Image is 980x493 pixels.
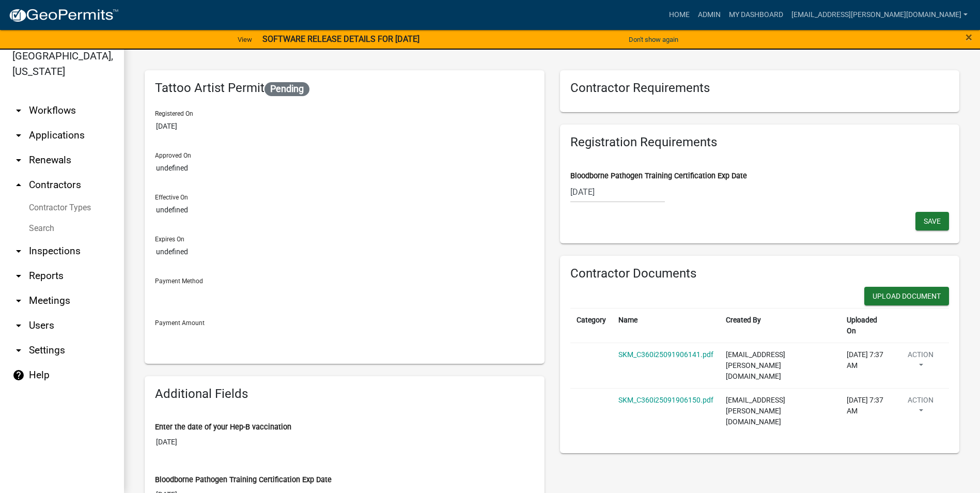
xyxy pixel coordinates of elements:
[155,387,534,402] h6: Additional Fields
[720,343,841,389] td: [EMAIL_ADDRESS][PERSON_NAME][DOMAIN_NAME]
[864,287,949,308] wm-modal-confirm: New Document
[720,309,841,343] th: Created By
[12,295,25,307] i: arrow_drop_down
[234,31,256,48] a: View
[787,5,972,25] a: [EMAIL_ADDRESS][PERSON_NAME][DOMAIN_NAME]
[570,309,612,343] th: Category
[155,81,534,96] h6: Tattoo Artist Permit
[155,424,291,431] label: Enter the date of your Hep-B vaccination
[12,129,25,142] i: arrow_drop_down
[618,396,713,404] a: SKM_C360i25091906150.pdf
[841,389,892,434] td: [DATE] 7:37 AM
[570,173,747,180] label: Bloodborne Pathogen Training Certification Exp Date
[12,369,25,381] i: help
[966,30,972,44] span: ×
[612,309,720,343] th: Name
[841,309,892,343] th: Uploaded On
[915,212,949,230] button: Save
[570,266,950,281] h6: Contractor Documents
[262,34,419,44] strong: SOFTWARE RELEASE DETAILS FOR [DATE]
[265,82,309,96] span: Pending
[898,395,943,421] button: Action
[694,5,725,25] a: Admin
[625,31,682,48] button: Don't show again
[12,154,25,166] i: arrow_drop_down
[570,81,950,96] h6: Contractor Requirements
[665,5,694,25] a: Home
[725,5,787,25] a: My Dashboard
[12,344,25,357] i: arrow_drop_down
[618,350,713,359] a: SKM_C360i25091906141.pdf
[898,349,943,375] button: Action
[12,179,25,191] i: arrow_drop_up
[12,104,25,117] i: arrow_drop_down
[155,476,332,484] label: Bloodborne Pathogen Training Certification Exp Date
[864,287,949,305] button: Upload Document
[924,217,941,225] span: Save
[966,31,972,43] button: Close
[12,319,25,332] i: arrow_drop_down
[12,245,25,257] i: arrow_drop_down
[720,389,841,434] td: [EMAIL_ADDRESS][PERSON_NAME][DOMAIN_NAME]
[12,270,25,282] i: arrow_drop_down
[570,135,950,150] h6: Registration Requirements
[570,181,665,203] input: mm/dd/yyyy
[841,343,892,389] td: [DATE] 7:37 AM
